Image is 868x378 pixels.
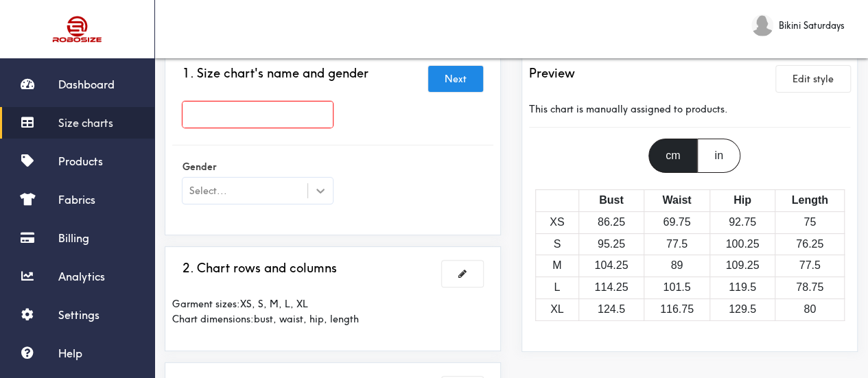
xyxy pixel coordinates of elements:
[776,66,850,92] button: Edit style
[578,255,644,277] td: 104.25
[536,233,579,255] td: S
[58,116,113,130] span: Size charts
[183,156,333,178] label: Gender
[58,78,115,91] span: Dashboard
[775,298,845,320] td: 80
[26,10,129,48] img: Robosize
[183,261,337,276] h3: 2. Chart rows and columns
[644,277,710,299] td: 101.5
[709,298,775,320] td: 129.5
[58,193,95,206] span: Fabrics
[58,308,99,322] span: Settings
[58,346,82,360] span: Help
[779,18,845,33] span: Bikini Saturdays
[709,211,775,233] td: 92.75
[536,211,579,233] td: XS
[189,183,227,198] div: Select...
[536,298,579,320] td: XL
[775,255,845,277] td: 77.5
[644,189,710,211] th: Waist
[529,66,575,81] h3: Preview
[775,233,845,255] td: 76.25
[709,233,775,255] td: 100.25
[709,189,775,211] th: Hip
[529,91,850,128] div: This chart is manually assigned to products.
[172,286,493,337] div: Garment sizes: XS, S, M, L, XL Chart dimensions: bust, waist, hip, length
[644,255,710,277] td: 89
[697,139,740,173] div: in
[536,277,579,299] td: L
[578,298,644,320] td: 124.5
[709,255,775,277] td: 109.25
[183,66,368,81] h3: 1. Size chart's name and gender
[775,189,845,211] th: Length
[775,211,845,233] td: 75
[644,233,710,255] td: 77.5
[578,211,644,233] td: 86.25
[58,231,89,245] span: Billing
[578,277,644,299] td: 114.25
[751,14,773,36] img: Bikini Saturdays
[578,189,644,211] th: Bust
[536,255,579,277] td: M
[644,298,710,320] td: 116.75
[428,66,483,92] button: Next
[709,277,775,299] td: 119.5
[58,154,103,168] span: Products
[58,270,105,283] span: Analytics
[644,211,710,233] td: 69.75
[648,139,697,173] div: cm
[775,277,845,299] td: 78.75
[578,233,644,255] td: 95.25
